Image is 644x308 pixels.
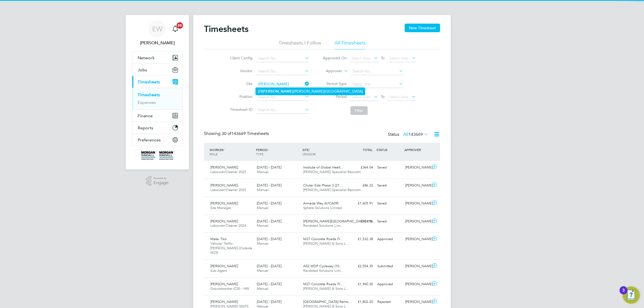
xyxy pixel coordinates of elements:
[126,15,189,170] nav: Main navigation
[279,40,321,49] li: Timesheets I Follow
[379,93,386,100] span: To
[210,237,227,241] span: Matai Tiko
[222,131,231,136] span: 30 of
[210,183,238,188] span: [PERSON_NAME]
[323,56,347,60] label: Approved On
[256,93,309,101] input: Search for...
[347,163,375,172] div: £364.04
[347,181,375,190] div: £86.22
[303,299,352,304] span: [GEOGRAPHIC_DATA] Remo…
[256,80,309,88] input: Search for...
[257,165,281,170] span: [DATE] - [DATE]
[210,165,238,170] span: [PERSON_NAME]
[132,110,182,122] button: Finance
[375,145,403,155] div: STATUS
[138,113,153,118] span: Finance
[257,268,268,273] span: Manual
[623,287,640,304] button: Open Resource Center, 3 new notifications
[403,217,431,226] div: [PERSON_NAME]
[403,199,431,208] div: [PERSON_NAME]
[303,206,342,210] span: Sphere Solutions Limited
[153,176,169,181] span: Powered by
[303,264,343,268] span: A52 MDP Cycleway (10…
[257,299,281,304] span: [DATE] - [DATE]
[152,25,162,32] span: EW
[257,188,268,192] span: Manual
[138,55,155,60] span: Network
[210,170,246,174] span: Labourer/Cleaner 2025
[318,68,342,74] label: Approver
[132,64,182,76] button: Jobs
[256,106,309,114] input: Search for...
[405,24,440,32] button: New Timesheet
[388,131,429,138] div: Status
[138,100,156,105] a: Expenses
[403,262,431,271] div: [PERSON_NAME]
[223,148,224,152] span: /
[256,55,309,62] input: Search for...
[208,145,255,159] div: WORKER
[257,206,268,210] span: Manual
[210,188,246,192] span: Labourer/Cleaner 2025
[350,68,403,75] input: Search for...
[210,206,231,210] span: Site Manager
[347,235,375,244] div: £1,532.38
[257,183,281,188] span: [DATE] - [DATE]
[170,20,181,38] a: 20
[303,219,375,223] span: [PERSON_NAME][GEOGRAPHIC_DATA] (13…
[222,131,269,136] span: 143669 Timesheets
[303,170,364,174] span: [PERSON_NAME] Specialist Recruitm…
[347,262,375,271] div: £2,554.35
[138,92,160,97] a: Timesheets
[210,299,238,304] span: [PERSON_NAME]
[389,94,408,99] span: Select date
[210,286,249,291] span: Groundworker (CIS) - HW
[403,163,431,172] div: [PERSON_NAME]
[141,151,173,160] img: morgansindall-logo-retina.png
[350,106,368,115] button: Filter
[347,298,375,306] div: £1,802.20
[389,56,408,61] span: Select date
[228,94,253,99] label: Position
[303,286,349,291] span: [PERSON_NAME] & Sons L…
[257,170,268,174] span: Manual
[403,181,431,190] div: [PERSON_NAME]
[262,89,293,94] b: [PERSON_NAME]
[256,88,365,95] li: 29 [PERSON_NAME][GEOGRAPHIC_DATA]
[210,219,238,223] span: [PERSON_NAME]
[138,137,161,142] span: Preferences
[138,67,147,72] span: Jobs
[375,235,403,244] div: Approved
[146,176,169,186] a: Powered byEngage
[210,152,218,156] span: ROLE
[257,237,281,241] span: [DATE] - [DATE]
[375,217,403,226] div: Saved
[309,148,310,152] span: /
[403,235,431,244] div: [PERSON_NAME]
[132,52,182,64] button: Network
[408,132,423,137] span: 143669
[363,148,372,152] span: TOTAL
[210,268,227,273] span: Sub Agent
[257,286,268,291] span: Manual
[350,80,403,88] input: Select one
[303,237,344,241] span: M27 Concrete Roads Fr…
[303,183,343,188] span: Chuter Ede Phase 3 (21…
[257,201,281,206] span: [DATE] - [DATE]
[210,264,238,268] span: [PERSON_NAME]
[138,79,160,85] span: Timesheets
[303,188,364,192] span: [PERSON_NAME] Specialist Recruitm…
[351,94,371,99] span: Select date
[132,88,182,109] div: Timesheets
[132,40,182,46] span: Emma Wells
[132,122,182,134] button: Reports
[301,145,347,159] div: SITE
[268,148,269,152] span: /
[153,181,169,185] span: Engage
[132,134,182,146] button: Preferences
[323,94,347,99] label: Period
[375,280,403,289] div: Approved
[375,181,403,190] div: Saved
[347,280,375,289] div: £1,940.30
[210,223,246,228] span: Labourer/Cleaner 2024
